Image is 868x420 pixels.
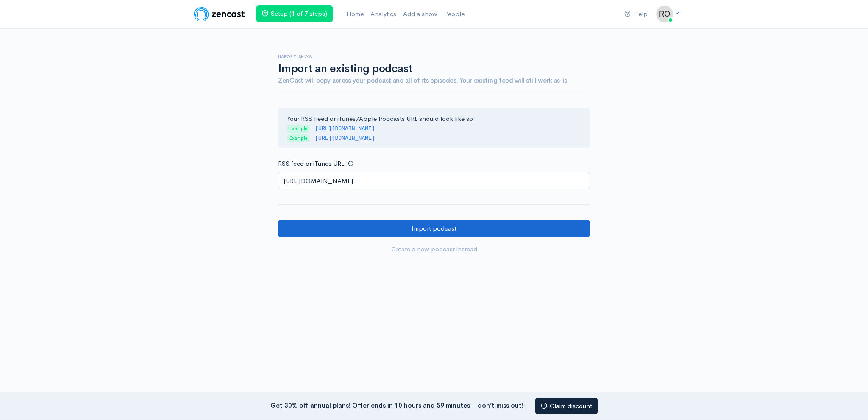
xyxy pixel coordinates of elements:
code: [URL][DOMAIN_NAME] [315,135,375,142]
a: Setup (1 of 7 steps) [256,5,333,22]
input: Import podcast [278,220,590,237]
a: Add a show [400,5,441,23]
a: Claim discount [535,398,598,415]
h4: ZenCast will copy across your podcast and all of its episodes. Your existing feed will still work... [278,77,590,84]
img: ... [656,6,673,22]
code: [URL][DOMAIN_NAME] [315,125,375,132]
span: Example [287,134,310,142]
img: ZenCast Logo [192,6,246,22]
h6: Import show [278,54,590,59]
div: Your RSS Feed or iTunes/Apple Podcasts URL should look like so: [278,108,590,148]
strong: Get 30% off annual plans! Offer ends in 10 hours and 59 minutes – don’t miss out! [270,401,523,409]
a: Create a new podcast instead [278,241,590,258]
h1: Import an existing podcast [278,63,590,75]
label: RSS feed or iTunes URL [278,159,344,169]
a: Home [343,5,367,23]
a: Help [621,5,651,23]
a: People [441,5,468,23]
input: http://your-podcast.com/rss [278,172,590,189]
span: Example [287,125,310,133]
a: Analytics [367,5,400,23]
